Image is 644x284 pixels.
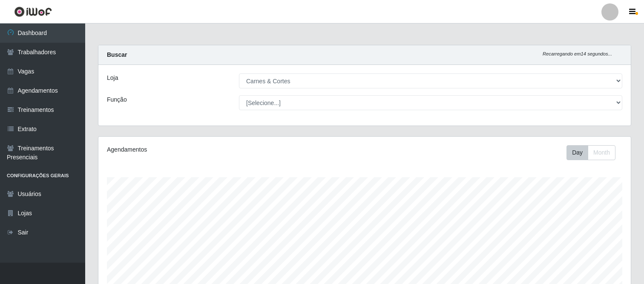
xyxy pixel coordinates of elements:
[543,51,612,56] i: Recarregando em 14 segundos...
[14,6,52,17] img: CoreUI Logo
[107,145,314,154] div: Agendamentos
[107,51,127,58] strong: Buscar
[107,95,127,104] label: Função
[566,145,622,160] div: Toolbar with button groups
[588,145,615,160] button: Month
[107,73,118,82] label: Loja
[566,145,588,160] button: Day
[566,145,615,160] div: First group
